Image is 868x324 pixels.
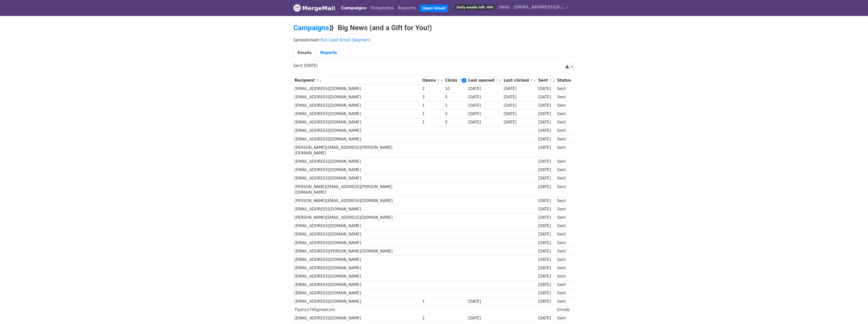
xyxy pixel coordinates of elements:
a: Campaigns [339,3,368,13]
div: [DATE] [538,111,555,117]
a: Open Gmail [420,5,448,12]
td: Sent [556,183,572,197]
a: ↑ [437,79,440,82]
div: 5 [445,94,466,100]
div: 2 [422,86,443,92]
td: Sent [556,230,572,239]
div: [DATE] [538,128,555,134]
div: 1 [422,119,443,125]
td: [EMAIL_ADDRESS][DOMAIN_NAME] [293,110,421,118]
td: Sent [556,197,572,205]
div: 5 [445,103,466,109]
td: Sent [556,314,572,322]
a: ↑ [496,79,499,82]
td: [EMAIL_ADDRESS][DOMAIN_NAME] [293,264,421,272]
div: [DATE] [538,175,555,181]
span: Daily emails left: 400 [455,5,495,10]
td: Sent [556,247,572,255]
div: 1 [422,299,443,304]
a: [EMAIL_ADDRESS][DOMAIN_NAME] [511,2,571,14]
td: [EMAIL_ADDRESS][DOMAIN_NAME] [293,118,421,127]
div: [DATE] [504,103,536,109]
th: Sent [537,76,556,85]
iframe: Chat Widget [843,300,868,324]
td: Sent [556,281,572,289]
div: [DATE] [504,86,536,92]
a: Emails [293,48,316,58]
a: Hot Lead Email Segment [320,38,370,42]
div: [DATE] [538,265,555,271]
div: [DATE] [468,299,501,304]
div: 1 [422,103,443,109]
td: [PERSON_NAME][EMAIL_ADDRESS][DOMAIN_NAME] [293,197,421,205]
div: [DATE] [538,119,555,125]
a: Daily emails left: 400 [453,2,497,12]
th: Opens [421,76,444,85]
div: [DATE] [538,240,555,246]
td: Sent [556,239,572,247]
td: [EMAIL_ADDRESS][DOMAIN_NAME] [293,289,421,297]
div: [DATE] [468,103,501,109]
div: [DATE] [504,94,536,100]
a: ↑ [316,79,319,82]
div: [DATE] [538,274,555,279]
div: [DATE] [538,257,555,263]
td: Sent [556,166,572,174]
td: [EMAIL_ADDRESS][DOMAIN_NAME] [293,174,421,183]
td: Sent [556,127,572,135]
td: Sent [556,205,572,213]
div: [DATE] [538,184,555,190]
td: Sent [556,157,572,166]
div: [DATE] [538,223,555,229]
h2: ⟫ Big News (and a Gift for You!) [293,24,575,32]
td: [EMAIL_ADDRESS][DOMAIN_NAME] [293,281,421,289]
div: [DATE] [468,119,501,125]
div: [DATE] [538,145,555,151]
td: Sent [556,93,572,101]
td: [EMAIL_ADDRESS][DOMAIN_NAME] [293,222,421,230]
div: [DATE] [538,248,555,254]
a: ↓ [533,79,536,82]
a: Templates [368,3,396,13]
a: MergeMail [293,3,335,13]
td: Sent [556,174,572,183]
div: [DATE] [538,159,555,165]
div: [DATE] [538,136,555,142]
th: Status [556,76,572,85]
td: [PERSON_NAME][EMAIL_ADDRESS][PERSON_NAME][DOMAIN_NAME] [293,143,421,157]
div: [DATE] [468,86,501,92]
td: Sent [556,264,572,272]
a: ↓ [440,79,443,82]
a: ↑ [530,79,533,82]
div: [DATE] [538,290,555,296]
div: 2 [422,315,443,321]
img: MergeMail logo [293,4,301,12]
th: Recipient [293,76,421,85]
td: [EMAIL_ADDRESS][DOMAIN_NAME] [293,93,421,101]
div: [DATE] [538,86,555,92]
div: 5 [445,111,466,117]
td: Sent [556,143,572,157]
td: [EMAIL_ADDRESS][PERSON_NAME][DOMAIN_NAME] [293,247,421,255]
a: ↓ [319,79,322,82]
td: Sent [556,255,572,264]
td: Sent [556,272,572,281]
td: [EMAIL_ADDRESS][DOMAIN_NAME] [293,239,421,247]
td: [EMAIL_ADDRESS][DOMAIN_NAME] [293,127,421,135]
div: [DATE] [468,315,501,321]
td: Tlyons1745gmailcom [293,306,421,314]
div: [DATE] [468,94,501,100]
div: [DATE] [538,206,555,212]
div: [DATE] [538,198,555,204]
div: [DATE] [538,231,555,237]
div: [DATE] [538,167,555,173]
td: [EMAIL_ADDRESS][DOMAIN_NAME] [293,85,421,93]
div: 1 [422,111,443,117]
td: Sent [556,85,572,93]
div: [DATE] [538,103,555,109]
td: [EMAIL_ADDRESS][DOMAIN_NAME] [293,166,421,174]
div: 5 [445,119,466,125]
a: ↑ [459,79,462,82]
th: Clicks [444,76,467,85]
